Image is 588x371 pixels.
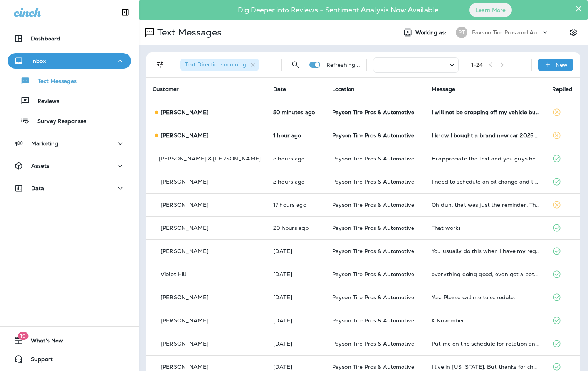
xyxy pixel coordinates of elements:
[432,271,540,277] div: everything going good, even got a better vehicle now
[30,98,59,105] p: Reviews
[273,155,320,162] p: Sep 24, 2025 08:22 AM
[273,294,320,300] p: Sep 22, 2025 11:16 AM
[31,185,44,191] p: Data
[31,140,58,147] p: Marketing
[159,155,261,162] p: [PERSON_NAME] & [PERSON_NAME]
[161,341,208,347] p: [PERSON_NAME]
[288,57,303,73] button: Search Messages
[432,86,455,93] span: Message
[332,271,414,278] span: Payson Tire Pros & Automotive
[114,5,136,20] button: Collapse Sidebar
[8,113,131,129] button: Survey Responses
[556,62,568,68] p: New
[23,356,53,365] span: Support
[456,27,467,38] div: PT
[432,317,540,324] div: K November
[469,3,512,17] button: Learn More
[8,53,131,69] button: Inbox
[8,73,131,89] button: Text Messages
[432,155,540,162] div: Hi appreciate the text and you guys helped us out greatly but we don't live in Payson so that's w...
[8,93,131,109] button: Reviews
[161,364,208,370] p: [PERSON_NAME]
[332,155,414,162] span: Payson Tire Pros & Automotive
[273,364,320,370] p: Sep 21, 2025 08:22 AM
[432,179,540,185] div: I need to schedule an oil change and tire rotation
[161,271,186,277] p: Violet Hill
[432,109,540,115] div: I will not be dropping off my vehicle but waiting for the rotation to be done
[8,180,131,196] button: Data
[273,86,286,93] span: Date
[432,294,540,300] div: Yes. Please call me to schedule.
[161,202,208,208] p: [PERSON_NAME]
[31,58,46,64] p: Inbox
[273,317,320,324] p: Sep 22, 2025 08:24 AM
[8,136,131,151] button: Marketing
[18,332,28,340] span: 19
[215,9,461,11] p: Dig Deeper into Reviews - Sentiment Analysis Now Available
[273,132,320,138] p: Sep 24, 2025 09:31 AM
[432,248,540,254] div: You usually do this when I have my regular service done! My mileage is well under when that happe...
[332,109,414,116] span: Payson Tire Pros & Automotive
[273,202,320,208] p: Sep 23, 2025 04:42 PM
[273,179,320,185] p: Sep 24, 2025 08:21 AM
[332,132,414,139] span: Payson Tire Pros & Automotive
[472,29,541,35] p: Payson Tire Pros and Automotive
[273,225,320,231] p: Sep 23, 2025 01:55 PM
[161,225,208,231] p: [PERSON_NAME]
[332,86,354,93] span: Location
[273,248,320,254] p: Sep 23, 2025 08:39 AM
[332,294,414,301] span: Payson Tire Pros & Automotive
[273,271,320,277] p: Sep 23, 2025 08:22 AM
[8,351,131,367] button: Support
[161,294,208,300] p: [PERSON_NAME]
[432,132,540,138] div: I know I bought a brand new car 2025 SUV so I'm pretty good right now thank you for texting me
[332,340,414,347] span: Payson Tire Pros & Automotive
[180,59,259,71] div: Text Direction:Incoming
[432,225,540,231] div: That works
[432,202,540,208] div: Oh duh, that was just the reminder. Thanks guys!
[332,363,414,370] span: Payson Tire Pros & Automotive
[273,109,320,115] p: Sep 24, 2025 09:49 AM
[161,317,208,324] p: [PERSON_NAME]
[326,62,360,68] p: Refreshing...
[566,25,580,39] button: Settings
[153,86,179,93] span: Customer
[31,35,60,42] p: Dashboard
[161,132,208,138] p: [PERSON_NAME]
[8,333,131,348] button: 19What's New
[185,61,246,68] span: Text Direction : Incoming
[30,118,86,125] p: Survey Responses
[8,158,131,174] button: Assets
[332,178,414,185] span: Payson Tire Pros & Automotive
[31,163,49,169] p: Assets
[332,248,414,255] span: Payson Tire Pros & Automotive
[153,57,168,73] button: Filters
[432,364,540,370] div: I live in Alaska. But thanks for checking in.
[575,2,582,15] button: Close
[471,62,483,68] div: 1 - 24
[161,109,208,115] p: [PERSON_NAME]
[552,86,572,93] span: Replied
[332,224,414,231] span: Payson Tire Pros & Automotive
[30,78,77,85] p: Text Messages
[332,317,414,324] span: Payson Tire Pros & Automotive
[273,341,320,347] p: Sep 21, 2025 09:12 AM
[161,248,208,254] p: [PERSON_NAME]
[332,201,414,208] span: Payson Tire Pros & Automotive
[415,29,448,36] span: Working as:
[161,179,208,185] p: [PERSON_NAME]
[23,337,63,347] span: What's New
[8,31,131,46] button: Dashboard
[432,341,540,347] div: Put me on the schedule for rotation and also brakes
[154,27,222,38] p: Text Messages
